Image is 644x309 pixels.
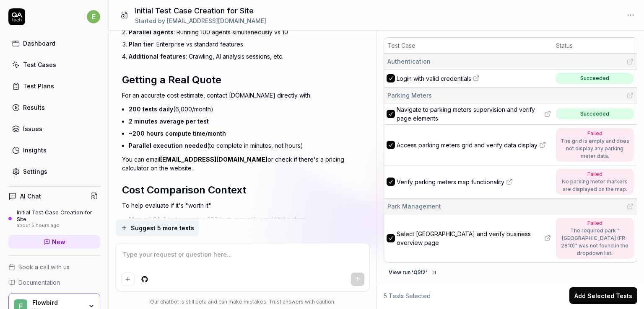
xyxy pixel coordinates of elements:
[580,110,609,118] div: Succeeded
[116,298,370,306] div: Our chatbot is still beta and can make mistakes. Trust answers with caution.
[8,121,100,137] a: Issues
[87,8,100,25] button: e
[129,216,161,223] span: Manual QA
[560,219,629,227] div: Failed
[560,137,629,160] div: The grid is empty and does not display any parking meter data.
[8,163,100,180] a: Settings
[122,184,246,196] span: Cost Comparison Context
[129,118,209,125] span: 2 minutes average per test
[580,75,609,82] div: Succeeded
[397,74,471,83] span: Login with valid credentials
[397,74,551,83] a: Login with valid credentials
[23,167,47,176] div: Settings
[129,103,364,115] li: (6,000/month)
[129,28,174,36] span: Parallel agents
[397,178,551,186] a: Verify parking meters map functionality
[397,178,504,186] span: Verify parking meters map functionality
[384,266,442,279] button: View run 'Q5f2'
[18,278,60,287] span: Documentation
[560,130,629,137] div: Failed
[52,237,65,246] span: New
[553,38,637,54] th: Status
[8,57,100,73] a: Test Cases
[18,263,70,271] span: Book a call with us
[23,60,56,69] div: Test Cases
[387,57,431,66] span: Authentication
[131,224,194,232] span: Suggest 5 more tests
[122,155,364,173] p: You can email or check if there's a pricing calculator on the website.
[160,156,267,163] a: [EMAIL_ADDRESS][DOMAIN_NAME]
[8,35,100,51] a: Dashboard
[122,201,364,210] p: To help evaluate if it's "worth it":
[569,287,637,304] button: Add Selected Tests
[397,141,538,149] span: Access parking meters grid and verify data display
[397,141,551,149] a: Access parking meters grid and verify data display
[8,78,100,94] a: Test Plans
[397,105,543,123] span: Navigate to parking meters supervision and verify page elements
[129,106,173,113] span: 200 tests daily
[17,223,100,229] div: about 5 hours ago
[87,10,100,23] span: e
[129,50,364,62] li: : Crawling, AI analysis sessions, etc.
[387,91,432,100] span: Parking Meters
[23,146,47,154] div: Insights
[129,53,186,60] span: Additional features
[17,209,100,223] div: Initial Test Case Creation for Site
[8,142,100,158] a: Insights
[8,235,100,249] a: New
[8,99,100,116] a: Results
[8,209,100,228] a: Initial Test Case Creation for Siteabout 5 hours ago
[8,278,100,287] a: Documentation
[129,130,226,137] span: ~200 hours compute time/month
[129,142,207,149] span: Parallel execution needed
[129,41,153,48] span: Plan tier
[387,202,441,211] span: Park Management
[397,229,543,247] span: Select [GEOGRAPHIC_DATA] and verify business overview page
[560,227,629,257] div: The required park "[GEOGRAPHIC_DATA] (FR-2810)" was not found in the dropdown list.
[122,91,364,100] p: For an accurate cost estimate, contact [DOMAIN_NAME] directly with:
[23,124,42,133] div: Issues
[397,229,551,247] a: Select [GEOGRAPHIC_DATA] and verify business overview page
[129,26,364,38] li: : Running 100 agents simultaneously vs 10
[129,213,364,225] li: : 1 tester running 200 tests manually would take days
[129,38,364,50] li: : Enterprise vs standard features
[23,103,45,112] div: Results
[384,291,431,300] span: 5 Tests Selected
[167,17,266,24] span: [EMAIL_ADDRESS][DOMAIN_NAME]
[129,139,364,152] li: (to complete in minutes, not hours)
[23,39,55,48] div: Dashboard
[8,263,100,271] a: Book a call with us
[121,273,135,286] button: Add attachment
[23,82,54,90] div: Test Plans
[135,5,266,16] h1: Initial Test Case Creation for Site
[116,219,199,236] button: Suggest 5 more tests
[384,38,553,54] th: Test Case
[135,16,266,25] div: Started by
[560,178,629,193] div: No parking meter markers are displayed on the map.
[122,74,221,86] span: Getting a Real Quote
[20,192,41,201] h4: AI Chat
[560,170,629,178] div: Failed
[32,299,83,306] div: Flowbird
[384,268,442,276] a: View run 'Q5f2'
[397,105,551,123] a: Navigate to parking meters supervision and verify page elements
